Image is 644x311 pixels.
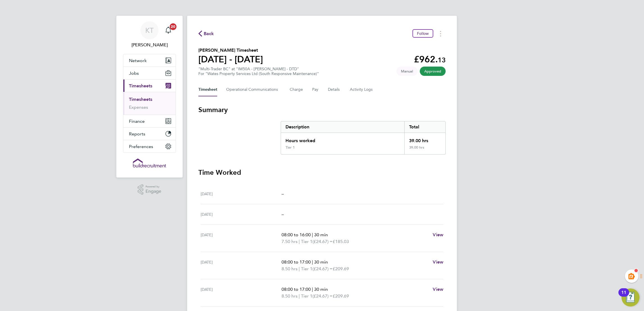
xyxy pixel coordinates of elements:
button: Network [123,54,176,67]
div: 11 [621,292,626,300]
span: This timesheet was manually created. [396,67,418,76]
h2: [PERSON_NAME] Timesheet [198,47,263,54]
div: [DATE] [201,286,282,299]
a: Timesheets [129,97,152,102]
span: (£24.67) = [312,266,333,271]
div: Timesheets [123,92,176,115]
span: | [312,259,313,265]
button: Follow [412,29,433,38]
div: 39.00 hrs [404,145,445,154]
span: £185.03 [333,239,349,244]
span: | [312,232,313,237]
button: Timesheets [123,80,176,92]
div: Hours worked [281,133,404,145]
span: Tier 1 [301,238,312,245]
span: This timesheet has been approved. [420,67,446,76]
span: View [433,259,443,265]
div: [DATE] [201,259,282,272]
button: Details [328,83,341,96]
span: £209.69 [333,293,349,299]
span: 20 [170,23,176,30]
span: 08:00 to 17:00 [282,259,311,265]
span: 30 min [314,287,328,292]
div: Total [404,121,445,133]
div: [DATE] [201,231,282,245]
div: Description [281,121,404,133]
button: Back [198,30,214,37]
span: | [299,266,300,271]
span: 08:00 to 16:00 [282,232,311,237]
span: Tier 1 [301,265,312,272]
button: Reports [123,128,176,140]
span: Powered by [146,184,161,189]
span: | [299,293,300,299]
button: Operational Communications [226,83,281,96]
span: Jobs [129,71,139,76]
button: Jobs [123,67,176,79]
span: (£24.67) = [312,293,333,299]
button: Timesheet [198,83,217,96]
span: | [312,287,313,292]
span: Preferences [129,144,153,149]
span: £209.69 [333,266,349,271]
h3: Summary [198,105,446,114]
div: Summary [281,121,446,155]
button: Pay [312,83,319,96]
nav: Main navigation [116,16,183,178]
span: 30 min [314,259,328,265]
button: Timesheets Menu [436,29,446,38]
div: [DATE] [201,190,282,197]
button: Preferences [123,140,176,153]
span: Reports [129,131,145,137]
span: Finance [129,119,145,124]
div: 39.00 hrs [404,133,445,145]
div: "Multi-Trader BC" at "IM50A - [PERSON_NAME] - DTD" [198,67,319,76]
h1: [DATE] - [DATE] [198,54,263,65]
a: KT[PERSON_NAME] [123,21,176,48]
a: View [433,259,443,265]
span: Kiera Troutt [123,42,176,48]
span: – [282,191,284,196]
span: 13 [438,56,446,64]
span: Engage [146,189,161,194]
img: buildrec-logo-retina.png [133,158,166,167]
span: (£24.67) = [312,239,333,244]
span: 7.50 hrs [282,239,298,244]
span: Follow [417,31,429,36]
div: Tier 1 [285,145,295,150]
span: Back [204,30,214,37]
a: Go to home page [123,158,176,167]
span: Timesheets [129,83,152,88]
span: | [299,239,300,244]
button: Charge [290,83,303,96]
span: 08:00 to 17:00 [282,287,311,292]
div: [DATE] [201,211,282,218]
a: 20 [163,21,174,39]
span: KT [145,27,154,34]
a: Expenses [129,105,148,110]
h3: Time Worked [198,168,446,177]
a: View [433,231,443,238]
span: View [433,232,443,237]
app-decimal: £962. [414,54,446,65]
span: Tier 1 [301,293,312,299]
button: Activity Logs [350,83,373,96]
span: – [282,212,284,217]
button: Finance [123,115,176,127]
span: Network [129,58,147,63]
span: 30 min [314,232,328,237]
span: View [433,287,443,292]
button: Open Resource Center, 11 new notifications [622,289,640,307]
span: 8.50 hrs [282,266,298,271]
span: 8.50 hrs [282,293,298,299]
a: Powered byEngage [138,184,162,195]
a: View [433,286,443,293]
div: For "Wates Property Services Ltd (South Responsive Maintenance)" [198,71,319,76]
